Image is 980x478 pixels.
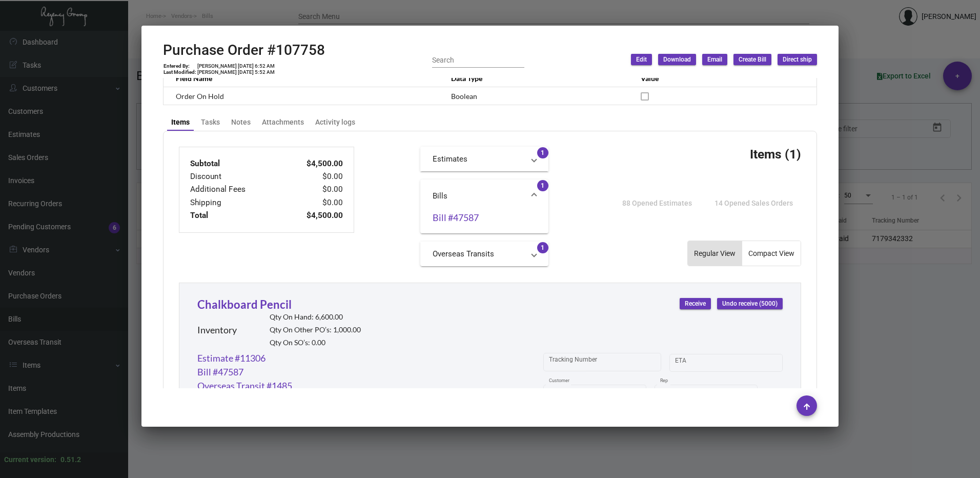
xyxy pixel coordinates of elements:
h2: Qty On SO’s: 0.00 [270,338,361,347]
mat-expansion-panel-header: Estimates [420,147,548,171]
td: Total [190,209,282,222]
span: Edit [636,55,647,64]
a: Estimate #11306 [197,351,266,365]
h2: Inventory [197,325,237,336]
td: $0.00 [282,183,343,196]
button: Email [702,54,727,65]
span: Undo receive (5000) [722,300,778,308]
h3: Items (1) [750,147,801,162]
td: Entered By: [163,63,197,69]
span: Receive [685,300,706,308]
input: End date [716,359,765,367]
h2: Qty On Hand: 6,600.00 [270,313,361,322]
td: [PERSON_NAME] [DATE] 6:52 AM [197,63,275,69]
td: Additional Fees [190,183,282,196]
td: Discount [190,170,282,183]
a: Bill #47587 [197,365,243,379]
div: Items [171,117,190,128]
div: 0.51.2 [60,454,81,465]
th: Value [630,69,816,87]
button: Regular View [688,241,742,266]
mat-expansion-panel-header: Overseas Transits [420,242,548,266]
button: Undo receive (5000) [717,298,783,309]
td: Last Modified: [163,69,197,75]
mat-panel-title: Overseas Transits [433,248,524,260]
th: Field Name [164,69,441,87]
button: Compact View [742,241,801,266]
button: Edit [631,54,652,65]
th: Data Type [441,69,630,87]
input: Start date [675,359,707,367]
div: Attachments [262,117,304,128]
span: Create Bill [739,55,766,64]
span: 88 Opened Estimates [622,199,692,207]
mat-panel-title: Estimates [433,153,524,165]
a: Overseas Transit #1485 [197,379,292,393]
td: $4,500.00 [282,209,343,222]
mat-expansion-panel-header: Bills [420,180,548,212]
span: Boolean [451,92,477,101]
mat-panel-title: Bills [433,190,524,202]
td: [PERSON_NAME] [DATE] 5:52 AM [197,69,275,75]
span: Download [663,55,691,64]
div: Current version: [4,454,56,465]
button: Download [658,54,696,65]
h2: Purchase Order #107758 [163,42,325,59]
td: $4,500.00 [282,157,343,170]
td: Shipping [190,196,282,209]
div: Activity logs [315,117,355,128]
div: Notes [231,117,251,128]
button: Direct ship [778,54,817,65]
td: $0.00 [282,196,343,209]
button: Create Bill [733,54,771,65]
td: $0.00 [282,170,343,183]
td: Subtotal [190,157,282,170]
button: Receive [680,298,711,309]
h2: Qty On Other PO’s: 1,000.00 [270,326,361,334]
div: Tasks [201,117,220,128]
span: Direct ship [783,55,812,64]
button: 88 Opened Estimates [614,194,700,212]
span: 14 Opened Sales Orders [714,199,793,207]
span: Order On Hold [176,92,224,101]
div: Bills [420,212,548,233]
a: Bill #47587 [433,212,536,223]
span: Email [707,55,722,64]
button: 14 Opened Sales Orders [706,194,801,212]
a: Chalkboard Pencil [197,297,292,311]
